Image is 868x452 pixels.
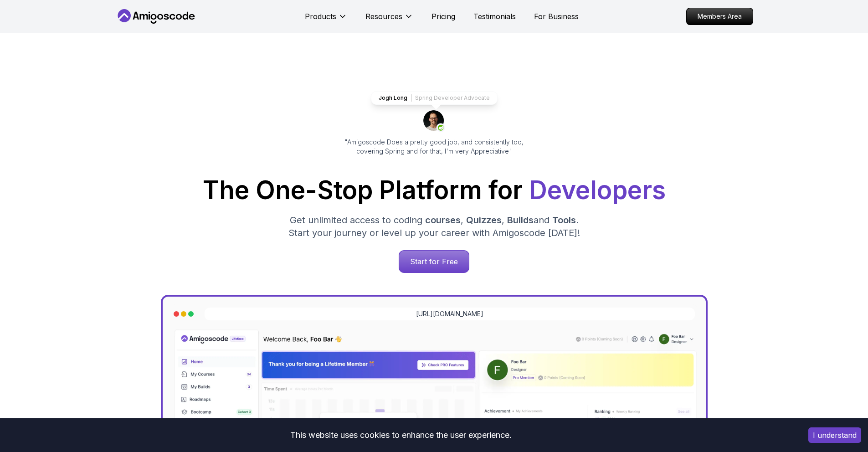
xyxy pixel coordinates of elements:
a: Start for Free [399,250,469,273]
p: Get unlimited access to coding , , and . Start your journey or level up your career with Amigosco... [281,214,587,239]
div: This website uses cookies to enhance the user experience. [7,425,795,445]
button: Accept cookies [808,427,861,443]
a: [URL][DOMAIN_NAME] [416,309,483,318]
a: For Business [534,11,579,22]
p: Products [305,11,336,22]
span: courses [425,215,461,226]
h1: The One-Stop Platform for [123,178,746,203]
img: josh long [423,110,445,132]
a: Members Area [686,8,753,25]
p: Start for Free [399,251,469,272]
p: Resources [365,11,402,22]
a: Pricing [431,11,455,22]
a: Testimonials [473,11,516,22]
p: Spring Developer Advocate [415,94,490,102]
p: Members Area [687,8,753,25]
span: Developers [529,175,666,205]
button: Products [305,11,347,29]
p: Jogh Long [379,94,407,102]
span: Builds [507,215,534,226]
span: Tools [552,215,576,226]
span: Quizzes [466,215,502,226]
button: Resources [365,11,413,29]
p: "Amigoscode Does a pretty good job, and consistently too, covering Spring and for that, I'm very ... [332,138,536,156]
